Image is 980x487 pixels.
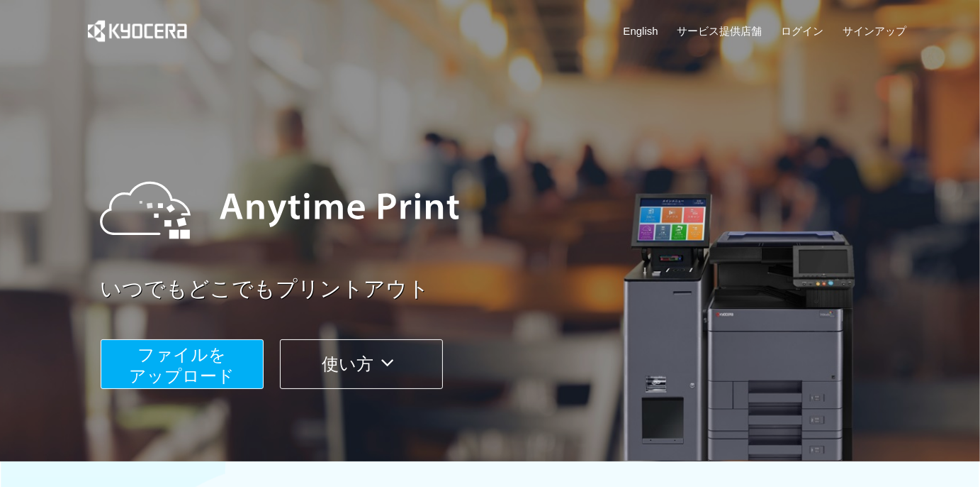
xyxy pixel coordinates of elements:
[677,23,762,38] a: サービス提供店舗
[782,23,824,38] a: ログイン
[624,23,658,38] a: English
[101,339,264,389] button: ファイルを​​アップロード
[280,339,443,389] button: 使い方
[843,23,906,38] a: サインアップ
[129,345,235,385] span: ファイルを ​​アップロード
[101,274,916,305] a: いつでもどこでもプリントアウト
